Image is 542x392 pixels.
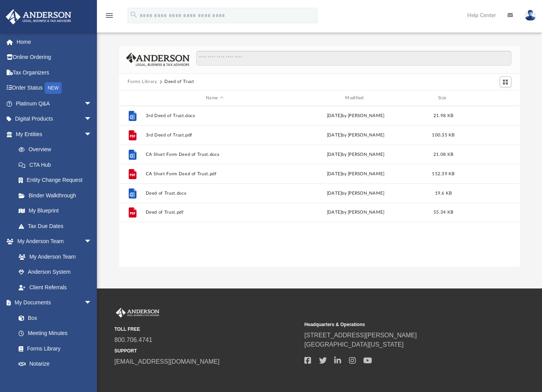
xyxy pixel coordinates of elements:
[5,80,104,96] a: Order StatusNEW
[11,188,104,203] a: Binder Walkthrough
[164,78,194,85] button: Deed of Trust
[287,95,425,102] div: Modified
[84,111,100,127] span: arrow_drop_down
[287,151,425,158] div: [DATE] by [PERSON_NAME]
[11,326,100,341] a: Meeting Minutes
[304,321,489,328] small: Headquarters & Operations
[287,190,425,197] div: [DATE] by [PERSON_NAME]
[196,51,511,66] input: Search files and folders
[11,157,104,173] a: CTA Hub
[114,347,299,354] small: SUPPORT
[5,126,104,142] a: My Entitiesarrow_drop_down
[304,332,417,338] a: [STREET_ADDRESS][PERSON_NAME]
[11,173,104,188] a: Entity Change Request
[463,95,517,102] div: id
[84,295,100,311] span: arrow_drop_down
[11,218,104,234] a: Tax Due Dates
[5,234,100,249] a: My Anderson Teamarrow_drop_down
[11,280,100,295] a: Client Referrals
[435,191,452,195] span: 19.6 KB
[105,11,114,20] i: menu
[146,113,283,118] button: 3rd Deed of Trust.docx
[11,341,96,356] a: Forms Library
[146,191,283,196] button: Deed of Trust.docx
[287,171,425,178] div: [DATE] by [PERSON_NAME]
[5,96,104,111] a: Platinum Q&Aarrow_drop_down
[84,96,100,112] span: arrow_drop_down
[114,358,219,365] a: [EMAIL_ADDRESS][DOMAIN_NAME]
[129,10,138,19] i: search
[432,172,455,176] span: 152.39 KB
[5,50,104,65] a: Online Ordering
[11,310,96,326] a: Box
[287,209,425,216] div: [DATE] by [PERSON_NAME]
[428,95,459,102] div: Size
[84,234,100,250] span: arrow_drop_down
[146,133,283,138] button: 3rd Deed of Trust.pdf
[5,295,100,311] a: My Documentsarrow_drop_down
[433,114,453,118] span: 21.98 KB
[432,133,455,137] span: 100.35 KB
[145,95,283,102] div: Name
[5,34,104,50] a: Home
[525,10,536,21] img: User Pic
[5,65,104,80] a: Tax Organizers
[433,152,453,157] span: 21.08 KB
[11,142,104,157] a: Overview
[433,211,453,215] span: 55.34 KB
[304,341,404,348] a: [GEOGRAPHIC_DATA][US_STATE]
[84,126,100,142] span: arrow_drop_down
[146,152,283,157] button: CA Short Form Deed of Trust.docx
[287,112,425,119] div: [DATE] by [PERSON_NAME]
[11,264,100,280] a: Anderson System
[11,356,100,372] a: Notarize
[5,111,104,127] a: Digital Productsarrow_drop_down
[146,210,283,215] button: Deed of Trust.pdf
[128,78,157,85] button: Forms Library
[500,76,511,87] button: Switch to Grid View
[114,337,152,343] a: 800.706.4741
[45,82,62,94] div: NEW
[146,171,283,176] button: CA Short Form Deed of Trust.pdf
[3,9,74,24] img: Anderson Advisors Platinum Portal
[105,15,114,20] a: menu
[287,132,425,139] div: [DATE] by [PERSON_NAME]
[123,95,142,102] div: id
[119,106,520,266] div: grid
[11,203,100,219] a: My Blueprint
[114,308,161,318] img: Anderson Advisors Platinum Portal
[114,326,299,333] small: TOLL FREE
[11,249,96,264] a: My Anderson Team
